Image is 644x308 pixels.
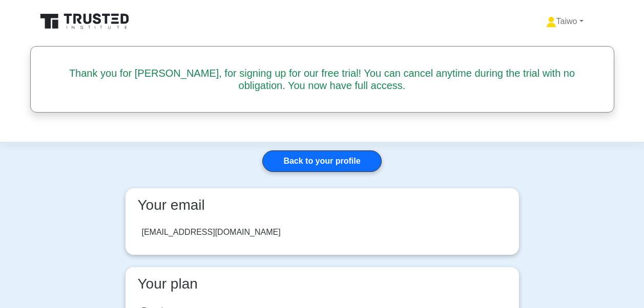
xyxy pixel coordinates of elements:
[134,196,511,214] h3: Your email
[142,226,281,238] div: [EMAIL_ADDRESS][DOMAIN_NAME]
[522,11,608,32] a: Taiwo
[262,150,381,172] a: Back to your profile
[53,67,591,92] h5: Thank you for [PERSON_NAME], for signing up for our free trial! You can cancel anytime during the...
[134,275,511,293] h3: Your plan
